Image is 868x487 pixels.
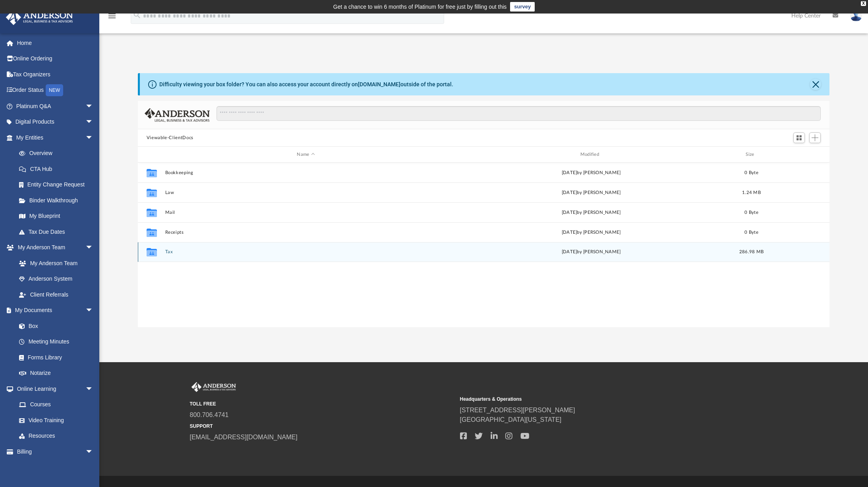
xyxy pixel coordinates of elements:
[793,132,805,144] button: Switch to Grid View
[85,130,101,146] span: arrow_drop_down
[165,170,447,175] button: Bookkeeping
[6,303,101,318] a: My Documentsarrow_drop_down
[11,224,105,240] a: Tax Due Dates
[11,428,101,444] a: Resources
[4,10,75,25] img: Anderson Advisors Platinum Portal
[358,81,400,87] a: [DOMAIN_NAME]
[107,15,117,21] a: menu
[165,190,447,195] button: Law
[190,434,298,440] a: [EMAIL_ADDRESS][DOMAIN_NAME]
[771,151,826,158] div: id
[107,11,117,21] i: menu
[11,208,101,224] a: My Blueprint
[190,400,454,407] small: TOLL FREE
[11,334,101,350] a: Meeting Minutes
[809,132,821,144] button: Add
[739,250,764,254] span: 286.98 MB
[11,255,97,271] a: My Anderson Team
[450,169,732,177] div: [DATE] by [PERSON_NAME]
[744,230,758,235] span: 0 Byte
[11,161,105,177] a: CTA Hub
[6,114,105,130] a: Digital Productsarrow_drop_down
[217,106,821,121] input: Search files and folders
[11,318,97,334] a: Box
[450,189,732,196] div: [DATE] by [PERSON_NAME]
[46,84,63,96] div: NEW
[85,444,101,460] span: arrow_drop_down
[450,151,732,158] div: Modified
[6,35,105,51] a: Home
[744,171,758,175] span: 0 Byte
[165,230,447,235] button: Receipts
[460,407,575,413] a: [STREET_ADDRESS][PERSON_NAME]
[450,248,732,256] div: [DATE] by [PERSON_NAME]
[6,98,105,114] a: Platinum Q&Aarrow_drop_down
[6,66,105,82] a: Tax Organizers
[190,382,238,392] img: Anderson Advisors Platinum Portal
[11,365,101,381] a: Notarize
[159,80,453,89] div: Difficulty viewing your box folder? You can also access your account directly on outside of the p...
[744,210,758,215] span: 0 Byte
[85,114,101,130] span: arrow_drop_down
[6,51,105,67] a: Online Ordering
[450,229,732,236] div: [DATE] by [PERSON_NAME]
[11,192,105,208] a: Binder Walkthrough
[333,2,507,12] div: Get a chance to win 6 months of Platinum for free just by filling out this
[85,98,101,114] span: arrow_drop_down
[165,210,447,215] button: Mail
[165,249,447,254] button: Tax
[735,151,767,158] div: Size
[164,151,447,158] div: Name
[6,82,105,99] a: Order StatusNEW
[11,177,105,193] a: Entity Change Request
[6,130,105,146] a: My Entitiesarrow_drop_down
[85,381,101,397] span: arrow_drop_down
[141,151,161,158] div: id
[510,2,535,12] a: survey
[6,460,105,475] a: Events Calendar
[810,79,821,90] button: Close
[861,1,866,6] div: close
[147,134,193,142] button: Viewable-ClientDocs
[190,423,454,430] small: SUPPORT
[11,146,105,161] a: Overview
[460,416,562,423] a: [GEOGRAPHIC_DATA][US_STATE]
[11,397,101,413] a: Courses
[11,412,97,428] a: Video Training
[85,303,101,319] span: arrow_drop_down
[11,287,101,303] a: Client Referrals
[6,381,101,397] a: Online Learningarrow_drop_down
[133,11,141,19] i: search
[11,349,97,365] a: Forms Library
[85,240,101,256] span: arrow_drop_down
[460,396,725,403] small: Headquarters & Operations
[190,411,229,418] a: 800.706.4741
[742,190,761,195] span: 1.24 MB
[138,163,830,328] div: grid
[450,209,732,216] div: [DATE] by [PERSON_NAME]
[6,240,101,256] a: My Anderson Teamarrow_drop_down
[6,444,105,460] a: Billingarrow_drop_down
[850,10,862,21] img: User Pic
[11,271,101,287] a: Anderson System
